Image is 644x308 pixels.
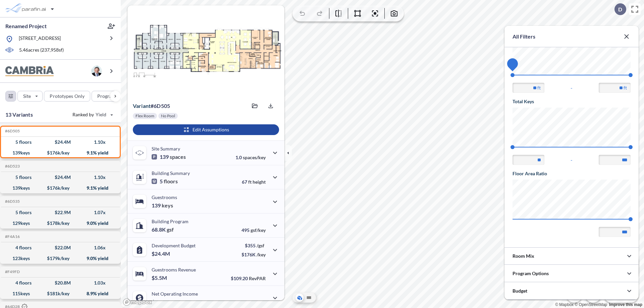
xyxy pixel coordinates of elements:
[257,243,264,248] span: /gsf
[4,164,20,169] h5: Click to copy the code
[296,294,304,302] button: Aerial View
[92,91,128,102] button: Program
[4,129,20,133] h5: Click to copy the code
[237,300,266,305] p: 40.0%
[133,103,170,109] p: # 6d505
[305,294,313,302] button: Site Plan
[231,275,266,281] p: $109.20
[235,155,266,160] p: 1.0
[123,298,152,306] a: Mapbox homepage
[251,227,266,233] span: gsf/key
[91,66,102,76] img: user logo
[136,113,154,119] p: Flex Room
[248,179,252,185] span: ft
[507,61,518,66] span: 44.75
[164,178,178,185] span: floors
[50,93,85,100] p: Prototypes Only
[152,250,171,257] p: $24.4M
[624,84,627,91] label: ft
[243,155,266,160] span: spaces/key
[152,291,198,297] p: Net Operating Income
[152,267,196,272] p: Guestrooms Revenue
[537,84,541,91] label: ft
[4,234,20,239] h5: Click to copy the code
[152,299,168,305] p: $2.2M
[152,170,190,176] p: Building Summary
[513,253,534,259] p: Room Mix
[152,243,196,248] p: Development Budget
[257,252,266,257] span: /key
[96,111,107,118] span: Yield
[513,155,631,165] div: -
[5,22,47,30] p: Renamed Project
[513,98,631,105] h5: Total Keys
[152,219,189,224] p: Building Program
[161,113,175,119] p: No Pool
[152,146,180,151] p: Site Summary
[555,302,574,307] a: Mapbox
[97,93,116,100] p: Program
[609,302,642,307] a: Improve this map
[242,179,266,185] p: 67
[152,153,186,160] p: 139
[162,202,173,209] span: keys
[575,302,607,307] a: OpenStreetMap
[253,179,266,185] span: height
[4,199,20,204] h5: Click to copy the code
[241,243,266,248] p: $355
[513,33,535,41] p: All Filters
[193,126,229,133] p: Edit Assumptions
[5,111,33,119] p: 13 Variants
[67,109,117,120] button: Ranked by Yield
[152,178,178,185] p: 5
[133,124,279,135] button: Edit Assumptions
[44,91,90,102] button: Prototypes Only
[152,194,177,200] p: Guestrooms
[241,227,266,233] p: 495
[5,66,54,76] img: BrandImage
[170,153,186,160] span: spaces
[152,202,173,209] p: 139
[152,274,168,281] p: $5.5M
[251,300,266,305] span: margin
[4,269,20,274] h5: Click to copy the code
[133,103,151,109] span: Variant
[513,170,631,177] h5: Floor Area Ratio
[618,6,622,12] p: D
[513,288,527,294] p: Budget
[249,275,266,281] span: RevPAR
[513,83,631,93] div: -
[17,91,43,102] button: Site
[167,226,174,233] span: gsf
[23,93,31,100] p: Site
[19,47,64,54] p: 5.46 acres ( 237,958 sf)
[19,35,61,43] p: [STREET_ADDRESS]
[513,270,549,277] p: Program Options
[152,226,174,233] p: 68.8K
[241,252,266,257] p: $176K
